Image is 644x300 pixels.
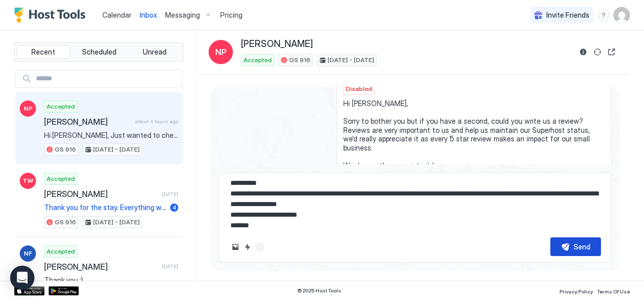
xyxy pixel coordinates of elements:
a: Google Play Store [49,286,79,295]
button: Open reservation [606,46,618,58]
button: Recent [17,45,70,59]
a: Terms Of Use [597,285,630,296]
a: Host Tools Logo [14,8,90,23]
span: Accepted [47,174,75,183]
span: Thank you :) [44,276,178,285]
button: Quick reply [241,241,254,253]
span: Recent [31,47,55,57]
span: NP [215,46,227,58]
span: [DATE] [162,191,178,197]
span: [DATE] [162,263,178,270]
span: [DATE] - [DATE] [328,56,374,65]
span: Accepted [244,56,272,65]
span: 4 [172,204,177,211]
span: GS 916 [55,145,76,154]
span: Privacy Policy [559,288,593,294]
span: Hi [PERSON_NAME], Just wanted to check in and make sure you have everything you need? Hope you're... [44,131,178,140]
span: [PERSON_NAME] [241,38,313,50]
div: User profile [614,7,630,23]
a: Inbox [140,10,157,20]
span: [PERSON_NAME] [44,117,131,127]
span: Unread [143,47,167,57]
span: GS 916 [55,218,76,227]
span: Accepted [47,102,75,111]
span: about 4 hours ago [135,118,178,125]
a: App Store [14,286,45,295]
span: Thank you for the stay. Everything was great! [44,203,166,212]
span: © 2025 Host Tools [297,287,341,294]
span: Invite Friends [546,11,589,20]
button: Send [550,237,601,256]
div: Open Intercom Messenger [10,266,34,290]
div: Send [574,241,590,252]
button: Reservation information [577,46,589,58]
span: Calendar [102,11,132,19]
a: Privacy Policy [559,285,593,296]
span: Pricing [220,11,243,20]
span: NP [24,104,32,113]
span: TW [23,176,33,185]
span: Disabled [346,84,372,93]
span: Terms Of Use [597,288,630,294]
button: Upload image [229,241,241,253]
span: Accepted [47,247,75,256]
span: [DATE] - [DATE] [93,145,140,154]
span: Scheduled [82,47,116,57]
button: Unread [128,45,181,59]
span: [DATE] - [DATE] [93,218,140,227]
a: Calendar [102,10,132,20]
span: [PERSON_NAME] [44,262,158,272]
button: Sync reservation [591,46,603,58]
span: [PERSON_NAME] [44,189,158,199]
input: Input Field [32,70,182,87]
span: Hi [PERSON_NAME], Sorry to bother you but if you have a second, could you write us a review? Revi... [343,99,605,187]
div: tab-group [14,42,184,62]
span: NF [24,249,32,258]
span: Messaging [165,11,200,20]
span: Inbox [140,11,157,19]
div: menu [597,9,610,21]
span: GS 916 [289,56,310,65]
button: Scheduled [72,45,126,59]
